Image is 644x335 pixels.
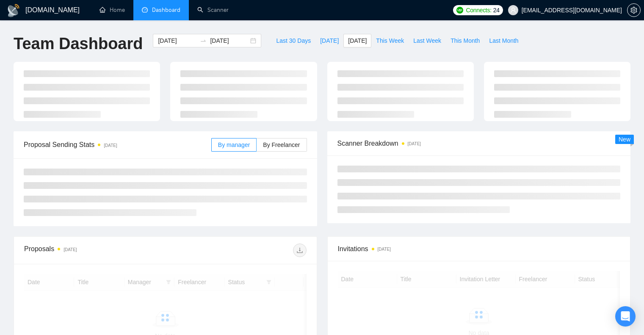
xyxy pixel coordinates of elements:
h1: Team Dashboard [14,34,143,54]
time: [DATE] [408,141,421,146]
button: [DATE] [315,34,343,47]
span: This Week [376,36,404,45]
img: upwork-logo.png [456,7,463,14]
button: Last Week [409,34,446,47]
span: 24 [493,6,500,15]
time: [DATE] [378,247,391,252]
a: searchScanner [197,6,229,14]
span: [DATE] [348,36,367,45]
input: Start date [158,36,196,45]
span: Invitations [338,244,620,254]
a: homeHome [100,6,125,14]
span: dashboard [142,7,148,13]
span: This Month [451,36,480,45]
span: By Freelancer [263,141,300,148]
div: Open Intercom Messenger [615,306,636,327]
time: [DATE] [104,143,117,148]
img: logo [7,4,20,17]
span: Last 30 Days [276,36,311,45]
button: Last Month [484,34,523,47]
button: setting [627,3,641,17]
span: New [619,136,630,143]
span: Last Month [489,36,518,45]
span: Scanner Breakdown [337,138,621,149]
input: End date [210,36,249,45]
span: Connects: [466,6,491,15]
button: This Month [446,34,484,47]
div: Proposals [24,244,165,257]
span: Last Week [413,36,441,45]
a: setting [627,7,641,14]
button: This Week [371,34,409,47]
span: swap-right [200,37,207,44]
span: Proposal Sending Stats [24,139,211,150]
span: to [200,37,207,44]
span: [DATE] [320,36,339,45]
span: user [510,7,516,13]
button: Last 30 Days [271,34,315,47]
span: Dashboard [152,6,180,14]
button: [DATE] [343,34,371,47]
span: setting [627,7,640,14]
span: By manager [218,141,250,148]
time: [DATE] [64,247,77,252]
